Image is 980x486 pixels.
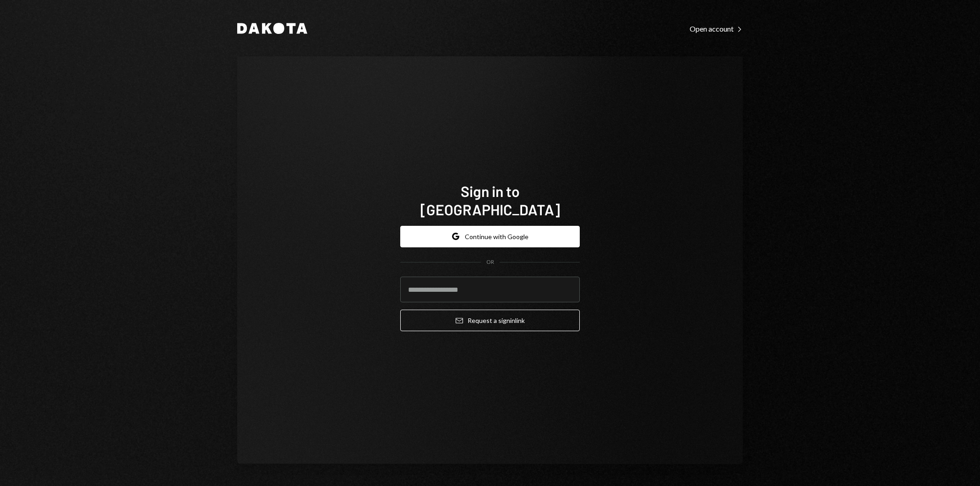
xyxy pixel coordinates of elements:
h1: Sign in to [GEOGRAPHIC_DATA] [400,182,580,218]
div: OR [486,258,494,266]
div: Open account [690,24,743,33]
a: Open account [690,23,743,33]
button: Request a signinlink [400,310,580,331]
button: Continue with Google [400,226,580,247]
